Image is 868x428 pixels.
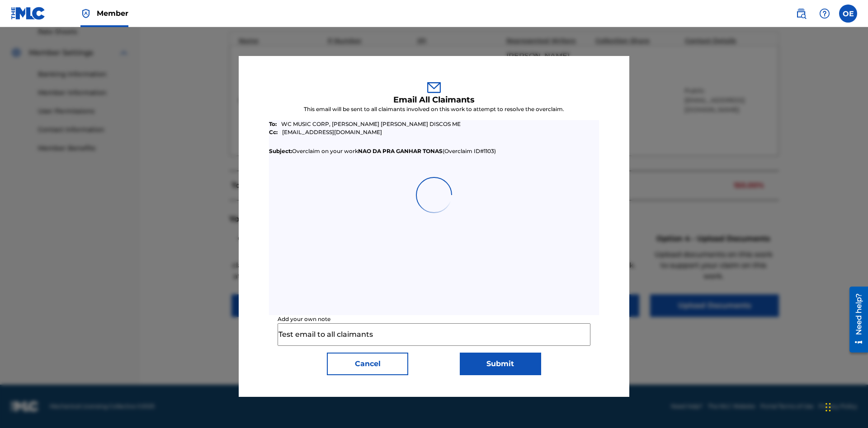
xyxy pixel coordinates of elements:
[269,148,292,154] strong: Subject:
[269,128,278,136] strong: Cc:
[826,394,831,421] div: Drag
[393,95,475,105] h5: Email All Claimants
[269,147,566,155] span: Overclaim on your work (Overclaim ID# 1103 )
[843,283,868,357] iframe: Resource Center
[427,82,441,93] img: email icon
[839,5,857,23] div: User Menu
[304,105,564,113] span: This email will be sent to all claimants involved on this work to attempt to resolve the overclaim.
[358,148,443,154] strong: NAO DA PRA GANHAR TONAS
[278,315,590,323] label: Add your own note
[796,8,807,19] img: search
[792,5,810,23] a: Public Search
[269,128,566,136] div: [EMAIL_ADDRESS][DOMAIN_NAME]
[327,353,408,375] button: Cancel
[269,120,277,128] strong: To:
[269,120,566,128] div: WC MUSIC CORP, [PERSON_NAME] [PERSON_NAME] DISCOS ME
[97,8,128,19] span: Member
[816,5,834,23] div: Help
[416,177,452,213] img: preloader
[11,7,46,20] img: MLC Logo
[823,385,868,428] iframe: Chat Widget
[460,353,541,375] button: Submit
[819,8,830,19] img: help
[80,8,91,19] img: Top Rightsholder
